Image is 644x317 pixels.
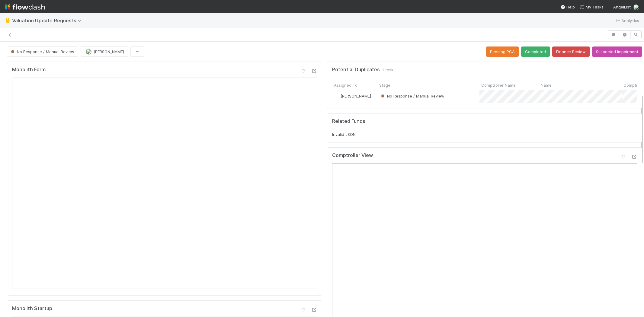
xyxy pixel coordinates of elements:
[560,4,575,10] div: Help
[633,4,639,10] img: avatar_5106bb14-94e9-4897-80de-6ae81081f36d.png
[335,93,371,99] div: [PERSON_NAME]
[481,82,516,88] span: Comptroller Name
[541,82,552,88] span: Name
[12,18,85,24] span: Valuation Update Requests
[81,46,128,57] button: [PERSON_NAME]
[521,46,550,57] button: Completed
[341,94,371,98] span: [PERSON_NAME]
[580,5,604,9] span: My Tasks
[613,5,631,9] span: AngelList
[332,67,380,73] h5: Potential Duplicates
[86,49,92,55] img: avatar_5106bb14-94e9-4897-80de-6ae81081f36d.png
[382,67,393,73] span: 1 task
[5,18,11,23] span: 🖖
[334,82,357,88] span: Assigned To
[380,93,444,99] div: No Response / Manual Review
[7,46,78,57] button: No Response / Manual Review
[10,49,74,54] span: No Response / Manual Review
[94,49,124,54] span: [PERSON_NAME]
[552,46,590,57] button: Finance Review
[332,152,373,158] h5: Comptroller View
[332,131,637,137] div: Invalid JSON.
[332,118,365,124] h5: Related Funds
[486,46,519,57] button: Pending PCA
[335,94,340,98] img: avatar_5106bb14-94e9-4897-80de-6ae81081f36d.png
[380,94,444,98] span: No Response / Manual Review
[615,17,639,24] a: Analytics
[379,82,390,88] span: Stage
[12,306,52,312] h5: Monolith Startup
[5,2,45,12] img: logo-inverted-e16ddd16eac7371096b0.svg
[12,67,46,73] h5: Monolith Form
[592,46,642,57] button: Suspected Impairment
[580,4,604,10] a: My Tasks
